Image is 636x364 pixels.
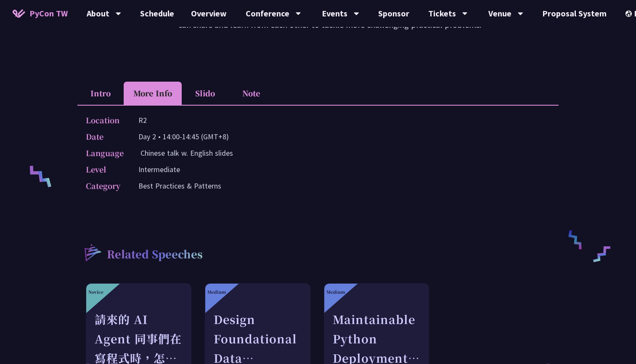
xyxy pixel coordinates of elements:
[326,289,345,295] div: Medium
[124,82,182,105] li: More Info
[140,147,233,159] p: Chinese talk w. English slides
[207,289,226,295] div: Medium
[182,82,228,105] li: Slido
[88,289,103,295] div: Novice
[138,180,221,192] p: Best Practices & Patterns
[86,147,124,159] p: Language
[625,11,634,17] img: Locale Icon
[86,163,122,175] p: Level
[138,163,180,175] p: Intermediate
[13,9,25,18] img: Home icon of PyCon TW 2025
[72,232,113,273] img: r3.8d01567.svg
[4,3,76,24] a: PyCon TW
[228,82,274,105] li: Note
[86,114,122,126] p: Location
[138,130,229,143] p: Day 2 • 14:00-14:45 (GMT+8)
[86,180,122,192] p: Category
[107,247,203,263] p: Related Speeches
[86,130,122,143] p: Date
[138,114,147,126] p: R2
[29,7,68,20] span: PyCon TW
[77,82,124,105] li: Intro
